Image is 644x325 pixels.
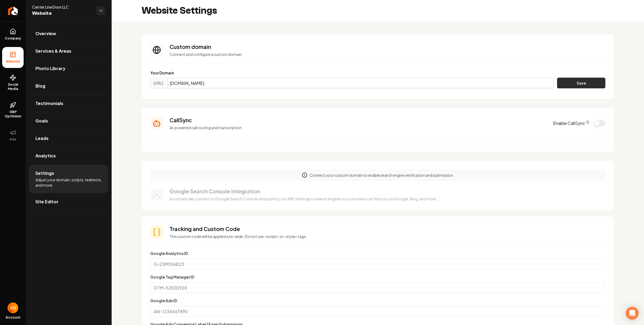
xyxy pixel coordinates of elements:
[142,5,217,16] h2: Website Settings
[170,43,605,50] h3: Custom domain
[29,112,108,129] a: Goals
[35,30,56,37] span: Overview
[150,306,605,317] input: AW-1234567890
[170,52,605,57] p: Connect and configure a custom domain.
[29,147,108,164] a: Analytics
[35,135,49,142] span: Leads
[309,172,454,178] p: Connect your custom domain to enable search engine verification and submission.
[150,251,188,256] label: Google Analytics ID
[2,125,24,146] button: Ads
[35,170,54,176] span: Settings
[150,70,605,75] label: Your Domain
[170,234,605,239] p: This custom code will be applied site-wide. Do not use <script> or <style> tags.
[35,100,63,107] span: Testimonials
[29,95,108,112] a: Testimonials
[35,153,56,159] span: Analytics
[170,125,547,130] p: AI-powered call routing and transcription
[2,110,24,118] span: GBP Optimizer
[29,130,108,147] a: Leads
[150,298,177,303] label: Google Ads ID
[170,196,437,201] p: Automatically connect to Google Search Console and submit your XML Sitemap to search engines so c...
[8,137,19,142] span: Ads
[150,282,605,293] input: GTM-5Z83D92K
[170,116,547,124] h3: CallSync
[150,275,194,279] label: Google Tag Manager ID
[170,187,437,195] h3: Google Search Console Integration
[32,10,92,17] span: Website
[6,315,20,320] span: Account
[8,6,18,15] img: Rebolt Logo
[29,42,108,60] a: Services & Areas
[2,24,24,45] a: Company
[29,77,108,95] a: Blog
[2,70,24,95] a: Social Media
[35,83,45,89] span: Blog
[29,60,108,77] a: Photo Library
[35,118,48,124] span: Goals
[35,177,102,188] span: Adjust your domain, scripts, redirects, and more.
[8,302,18,313] button: Open user button
[8,302,18,313] img: Anthony Hurgoi
[150,259,605,269] input: G-25M1DAB23
[35,198,58,205] span: Site Editor
[557,78,605,88] button: Save
[35,65,65,72] span: Photo Library
[29,25,108,42] a: Overview
[29,193,108,210] a: Site Editor
[2,97,24,123] a: GBP Optimizer
[3,36,23,41] span: Company
[150,78,167,88] span: [URL].
[32,4,92,10] span: Center Line Door LLC
[167,78,554,88] input: example.com
[4,59,22,64] span: Website
[626,307,639,320] div: Open Intercom Messenger
[35,48,71,54] span: Services & Areas
[2,82,24,91] span: Social Media
[586,121,589,124] button: CallSync Info
[170,225,605,233] h3: Tracking and Custom Code
[553,120,589,127] label: Enable CallSync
